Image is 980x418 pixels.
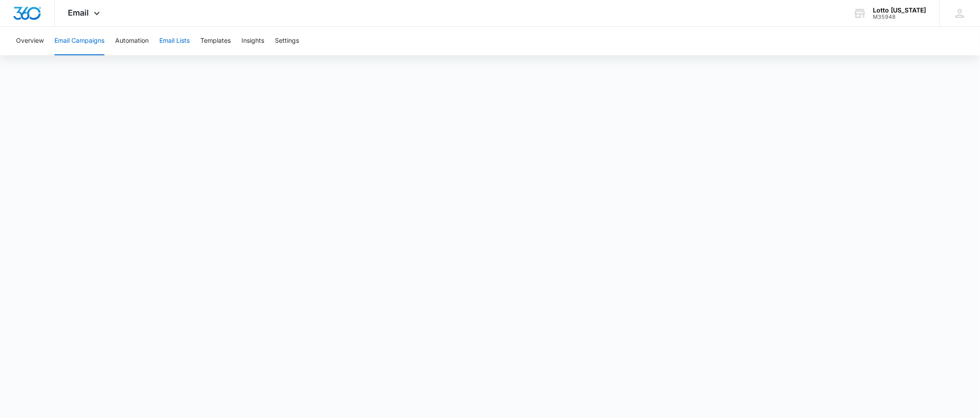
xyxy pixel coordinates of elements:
button: Overview [16,27,44,55]
button: Email Campaigns [54,27,104,55]
div: account name [873,7,926,14]
span: Email [68,8,89,17]
button: Email Lists [159,27,190,55]
button: Templates [200,27,231,55]
button: Insights [241,27,264,55]
button: Automation [115,27,149,55]
button: Settings [275,27,299,55]
div: account id [873,14,926,20]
